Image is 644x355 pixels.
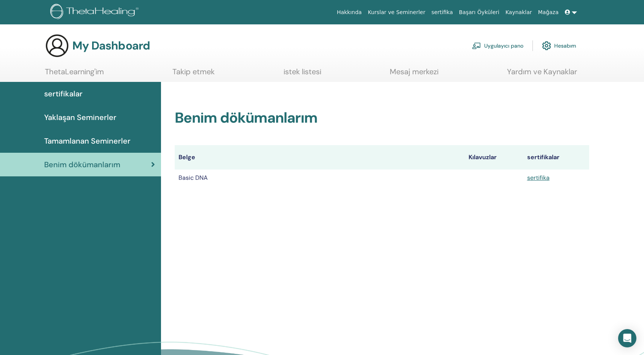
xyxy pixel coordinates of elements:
[472,37,523,54] a: Uygulayıcı pano
[507,67,577,82] a: Yardım ve Kaynaklar
[45,67,104,82] a: ThetaLearning'im
[365,5,428,19] a: Kurslar ve Seminerler
[618,329,636,347] div: Open Intercom Messenger
[535,5,561,19] a: Mağaza
[175,109,589,127] h2: Benim dökümanlarım
[72,39,150,53] h3: My Dashboard
[542,39,551,52] img: cog.svg
[44,88,83,99] span: sertifikalar
[542,37,576,54] a: Hesabım
[334,5,365,19] a: Hakkında
[50,4,141,21] img: logo.png
[523,145,589,170] th: sertifikalar
[172,67,215,82] a: Takip etmek
[45,34,69,58] img: generic-user-icon.jpg
[390,67,438,82] a: Mesaj merkezi
[44,159,120,170] span: Benim dökümanlarım
[527,174,550,182] a: sertifika
[44,112,116,123] span: Yaklaşan Seminerler
[284,67,321,82] a: istek listesi
[44,135,131,147] span: Tamamlanan Seminerler
[465,145,523,170] th: Kılavuzlar
[175,145,465,170] th: Belge
[472,42,481,49] img: chalkboard-teacher.svg
[456,5,502,19] a: Başarı Öyküleri
[502,5,535,19] a: Kaynaklar
[175,170,465,186] td: Basic DNA
[428,5,456,19] a: sertifika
